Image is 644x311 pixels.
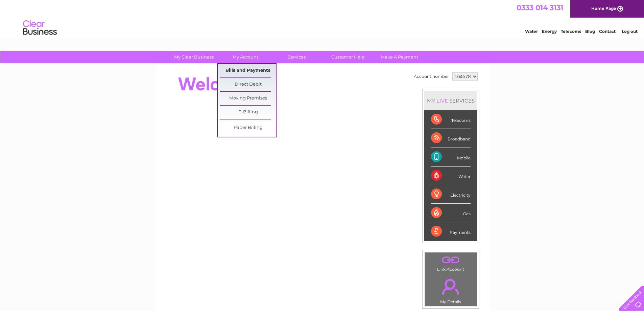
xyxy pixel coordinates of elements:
[517,3,563,12] a: 0333 014 3131
[431,129,471,148] div: Broadband
[269,51,325,63] a: Services
[166,51,222,63] a: My Clear Business
[220,106,276,119] a: E-Billing
[431,110,471,129] div: Telecoms
[220,121,276,135] a: Paper Billing
[431,185,471,204] div: Electricity
[217,51,273,63] a: My Account
[412,71,451,82] td: Account number
[163,4,482,33] div: Clear Business is a trading name of Verastar Limited (registered in [GEOGRAPHIC_DATA] No. 3667643...
[427,275,475,298] a: .
[431,148,471,166] div: Mobile
[585,29,595,34] a: Blog
[431,204,471,222] div: Gas
[220,64,276,77] a: Bills and Payments
[542,29,557,34] a: Energy
[372,51,427,63] a: Make A Payment
[425,252,477,273] td: Link Account
[220,78,276,91] a: Direct Debit
[23,18,57,38] img: logo.png
[435,97,449,104] div: LIVE
[320,51,376,63] a: Customer Help
[561,29,581,34] a: Telecoms
[220,92,276,105] a: Moving Premises
[599,29,616,34] a: Contact
[425,273,477,306] td: My Details
[622,29,638,34] a: Log out
[525,29,538,34] a: Water
[431,166,471,185] div: Water
[431,222,471,241] div: Payments
[427,254,475,266] a: .
[424,91,477,110] div: MY SERVICES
